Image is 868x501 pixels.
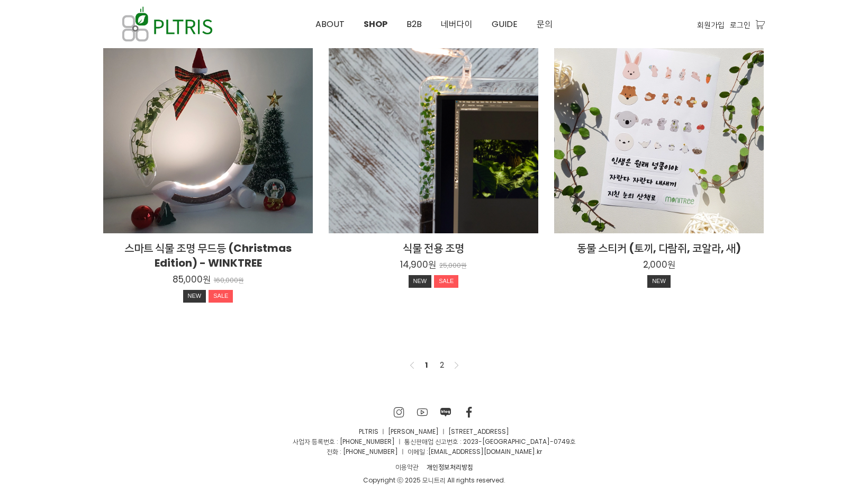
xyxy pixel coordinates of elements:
[329,241,538,290] a: 식물 전용 조명 14,900원 25,000원 NEWSALE
[441,18,473,30] span: 네버다이
[306,1,354,48] a: ABOUT
[409,275,432,288] div: NEW
[329,241,538,256] h2: 식물 전용 조명
[554,241,764,290] a: 동물 스티커 (토끼, 다람쥐, 코알라, 새) 2,000원 NEW
[183,290,206,303] div: NEW
[482,1,527,48] a: GUIDE
[103,475,765,485] div: Copyright ⓒ 2025 모니트리 All rights reserved.
[103,447,765,457] p: 전화 : [PHONE_NUMBER] ㅣ 이메일 : .kr
[209,290,233,303] div: SALE
[428,447,535,456] a: [EMAIL_ADDRESS][DOMAIN_NAME]
[730,19,751,31] a: 로그인
[554,241,764,256] h2: 동물 스티커 (토끼, 다람쥐, 코알라, 새)
[492,18,518,30] span: GUIDE
[103,436,765,447] p: 사업자 등록번호 : [PHONE_NUMBER] ㅣ 통신판매업 신고번호 : 2023-[GEOGRAPHIC_DATA]-0749호
[647,275,671,288] div: NEW
[439,262,467,270] p: 25,000원
[697,19,725,31] a: 회원가입
[103,426,765,436] p: PLTRIS ㅣ [PERSON_NAME] ㅣ [STREET_ADDRESS]
[643,259,675,270] p: 2,000원
[214,277,244,285] p: 160,000원
[391,461,422,473] a: 이용약관
[400,259,436,270] p: 14,900원
[527,1,562,48] a: 문의
[103,241,313,305] a: 스마트 식물 조명 무드등 (Christmas Edition) - WINKTREE 85,000원 160,000원 NEWSALE
[397,1,431,48] a: B2B
[436,359,448,371] a: 2
[364,18,387,30] span: SHOP
[315,18,345,30] span: ABOUT
[422,461,477,473] a: 개인정보처리방침
[103,241,313,270] h2: 스마트 식물 조명 무드등 (Christmas Edition) - WINKTREE
[537,18,553,30] span: 문의
[354,1,397,48] a: SHOP
[406,18,422,30] span: B2B
[173,274,211,285] p: 85,000원
[420,359,432,371] a: 1
[434,275,458,288] div: SALE
[431,1,482,48] a: 네버다이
